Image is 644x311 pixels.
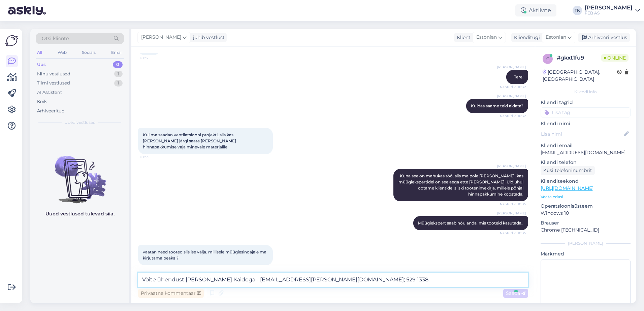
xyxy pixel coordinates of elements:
span: [PERSON_NAME] [497,94,526,99]
span: Kuidas saame teid aidata? [471,103,523,108]
div: FEB AS [585,10,633,16]
span: [PERSON_NAME] [497,164,526,169]
span: Nähtud ✓ 10:32 [500,113,526,118]
div: Klienditugi [511,34,540,41]
div: [PERSON_NAME] [585,5,633,10]
div: Socials [80,48,97,57]
div: Klient [454,34,471,41]
p: Windows 10 [541,210,631,217]
span: vaatan need tooted siis ise välja. millisele müügiesindajale ma kirjutama peaks ? [143,249,267,261]
div: Uus [37,61,46,68]
div: Kliendi info [541,89,631,95]
div: Arhiveeritud [37,108,65,114]
span: [PERSON_NAME] [497,65,526,70]
span: [PERSON_NAME] [141,34,181,41]
div: juhib vestlust [190,34,225,41]
div: Kõik [37,98,47,105]
div: AI Assistent [37,89,62,96]
p: Operatsioonisüsteem [541,203,631,210]
a: [URL][DOMAIN_NAME] [541,185,593,191]
span: 10:32 [140,56,165,61]
p: Märkmed [541,250,631,257]
img: Askly Logo [5,34,18,47]
p: Uued vestlused tulevad siia. [45,210,115,217]
p: Kliendi telefon [541,159,631,166]
p: Kliendi tag'id [541,99,631,106]
span: Online [601,54,629,62]
p: Kliendi nimi [541,120,631,127]
span: Otsi kliente [42,35,69,42]
span: 10:33 [140,154,165,160]
input: Lisa nimi [541,130,623,138]
span: Estonian [476,34,497,41]
span: Nähtud ✓ 10:32 [500,84,526,90]
div: Minu vestlused [37,71,70,77]
span: [PERSON_NAME] [497,211,526,216]
div: # gkxt1fu9 [557,54,601,62]
span: Kui ma saadan ventilatsiooni projekti, siis kas [PERSON_NAME] järgi saate [PERSON_NAME] hinnapakk... [143,132,237,149]
img: No chats [30,144,129,204]
span: Estonian [546,34,566,41]
p: Vaata edasi ... [541,194,631,200]
div: [PERSON_NAME] [541,240,631,246]
div: Tiimi vestlused [37,80,70,87]
p: [EMAIL_ADDRESS][DOMAIN_NAME] [541,149,631,156]
p: Chrome [TECHNICAL_ID] [541,227,631,234]
div: 0 [113,61,123,68]
div: All [36,48,43,57]
span: Uued vestlused [64,119,96,126]
div: Küsi telefoninumbrit [541,166,595,175]
p: Kliendi email [541,142,631,149]
div: Arhiveeri vestlus [578,33,630,42]
span: Nähtud ✓ 10:35 [500,202,526,207]
div: Web [56,48,68,57]
span: Tere! [514,74,523,79]
div: 1 [114,71,123,77]
span: Müügiekspert saab nõu anda, mis tooteid kasutada.. [418,220,523,226]
div: Aktiivne [515,4,556,16]
div: TK [573,6,582,15]
p: Brauser [541,219,631,227]
a: [PERSON_NAME]FEB AS [585,5,640,16]
div: [GEOGRAPHIC_DATA], [GEOGRAPHIC_DATA] [543,69,617,83]
span: 10:37 [140,266,165,271]
span: Nähtud ✓ 10:35 [500,231,526,236]
div: Email [110,48,124,57]
input: Lisa tag [541,107,631,117]
span: g [546,56,549,61]
span: Kuna see on mahukas töö, siis ma pole [PERSON_NAME], kas müügiekspertidel on see aega ette [PERSO... [398,173,524,197]
div: 1 [114,80,123,87]
p: Klienditeekond [541,178,631,185]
